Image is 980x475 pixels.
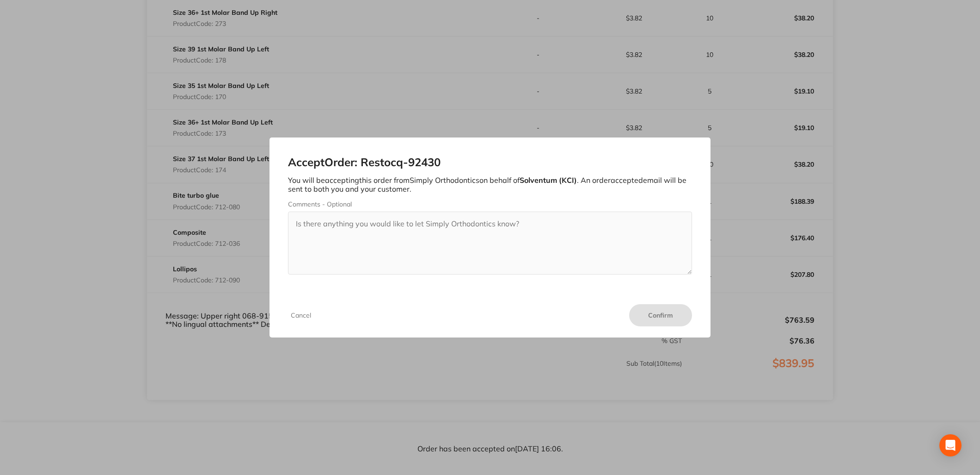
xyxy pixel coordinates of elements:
b: Solventum (KCI) [520,175,577,185]
button: Confirm [629,304,692,326]
div: Open Intercom Messenger [939,434,962,456]
label: Comments - Optional [288,200,692,208]
h2: Accept Order: Restocq- 92430 [288,156,692,169]
p: You will be accepting this order from Simply Orthodontics on behalf of . An order accepted email ... [288,176,692,193]
button: Cancel [288,311,314,319]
